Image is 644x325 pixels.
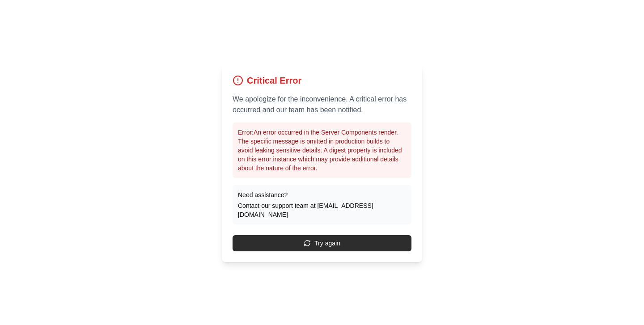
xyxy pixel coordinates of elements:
[233,94,411,115] p: We apologize for the inconvenience. A critical error has occurred and our team has been notified.
[238,190,406,199] p: Need assistance?
[233,235,411,251] button: Try again
[238,201,406,219] p: Contact our support team at
[247,74,301,87] h1: Critical Error
[238,128,406,173] p: Error: An error occurred in the Server Components render. The specific message is omitted in prod...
